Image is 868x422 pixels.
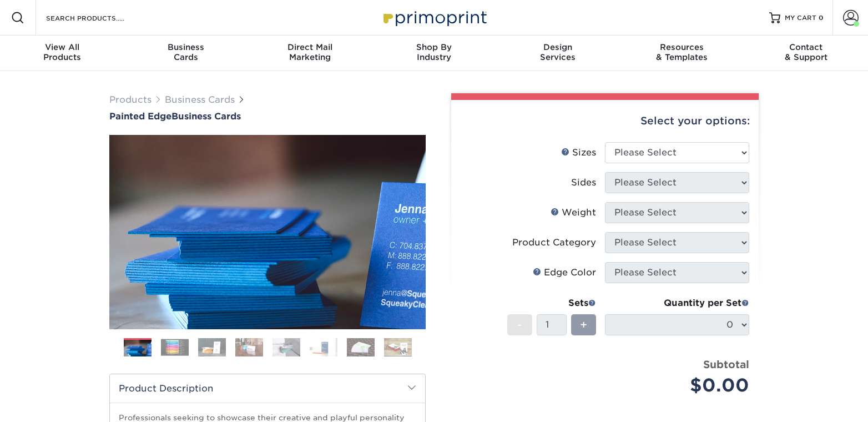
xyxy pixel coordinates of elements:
[109,74,426,390] img: Painted Edge 01
[703,358,749,370] strong: Subtotal
[109,111,426,122] h1: Business Cards
[512,236,596,249] div: Product Category
[248,42,372,62] div: Marketing
[165,94,235,105] a: Business Cards
[124,334,152,362] img: Business Cards 01
[744,42,868,52] span: Contact
[347,338,375,356] img: Business Cards 07
[460,100,750,142] div: Select your options:
[507,297,596,310] div: Sets
[372,42,496,52] span: Shop By
[496,42,620,62] div: Services
[372,42,496,62] div: Industry
[124,36,248,71] a: BusinessCards
[379,6,489,29] img: Primoprint
[496,42,620,52] span: Design
[124,42,248,62] div: Cards
[109,111,426,122] a: Painted EdgeBusiness Cards
[110,374,425,403] h2: Product Description
[235,338,263,356] img: Business Cards 04
[533,266,596,279] div: Edge Color
[310,338,337,356] img: Business Cards 06
[161,339,189,356] img: Business Cards 02
[613,372,749,399] div: $0.00
[384,338,412,356] img: Business Cards 08
[45,11,153,24] input: SEARCH PRODUCTS.....
[819,14,824,22] span: 0
[580,316,587,333] span: +
[248,36,372,71] a: Direct MailMarketing
[551,206,596,219] div: Weight
[620,42,744,52] span: Resources
[372,36,496,71] a: Shop ByIndustry
[496,36,620,71] a: DesignServices
[109,111,171,122] span: Painted Edge
[605,297,749,310] div: Quantity per Set
[620,42,744,62] div: & Templates
[517,316,522,333] span: -
[561,146,596,159] div: Sizes
[620,36,744,71] a: Resources& Templates
[109,94,152,105] a: Products
[744,36,868,71] a: Contact& Support
[248,42,372,52] span: Direct Mail
[272,338,300,356] img: Business Cards 05
[124,42,248,52] span: Business
[744,42,868,62] div: & Support
[785,13,816,23] span: MY CART
[198,338,226,356] img: Business Cards 03
[571,176,596,189] div: Sides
